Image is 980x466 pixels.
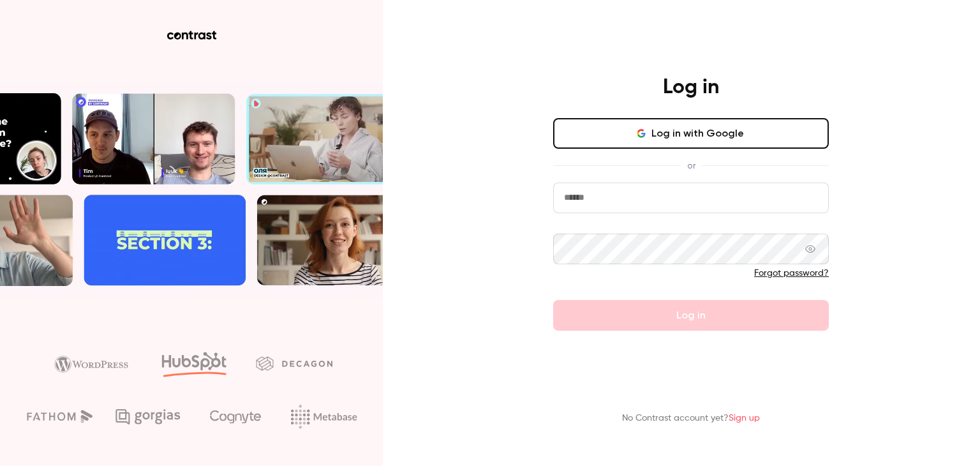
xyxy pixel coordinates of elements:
[663,75,719,100] h4: Log in
[553,118,829,149] button: Log in with Google
[256,356,332,370] img: decagon
[754,269,829,278] a: Forgot password?
[622,412,760,425] p: No Contrast account yet?
[681,159,702,172] span: or
[729,414,760,423] a: Sign up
